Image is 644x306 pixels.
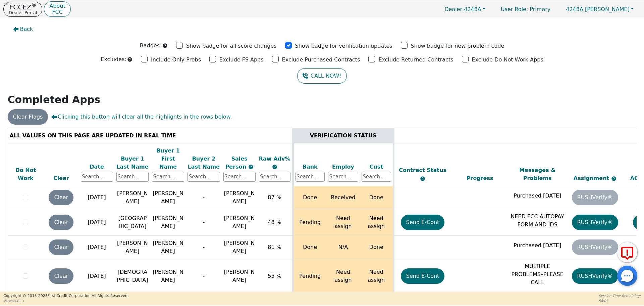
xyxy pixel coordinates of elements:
td: [PERSON_NAME] [150,236,186,259]
span: Contract Status [399,167,446,173]
button: Send E-Cont [401,268,445,284]
div: ALL VALUES ON THIS PAGE ARE UPDATED IN REAL TIME [10,132,290,140]
div: Do Not Work [10,166,42,182]
td: [DATE] [79,209,115,236]
p: Exclude Do Not Work Apps [472,56,543,64]
div: Buyer 1 Last Name [116,155,149,171]
input: Search... [223,172,256,182]
td: [PERSON_NAME] [150,209,186,236]
p: Copyright © 2015- 2025 First Credit Corporation. [3,293,128,299]
input: Search... [259,172,290,182]
span: 81 % [268,244,281,250]
button: Back [8,21,39,37]
input: Search... [187,172,220,182]
sup: ® [32,2,37,8]
td: [GEOGRAPHIC_DATA] [115,209,150,236]
td: [DEMOGRAPHIC_DATA] [115,259,150,294]
span: Sales Person [225,156,248,170]
td: Done [293,186,326,209]
div: VERIFICATION STATUS [296,132,391,140]
button: Clear Flags [8,109,48,125]
span: [PERSON_NAME] [224,240,255,254]
p: Show badge for all score changes [186,42,277,50]
div: Messages & Problems [510,166,565,182]
p: FCCEZ [9,4,37,10]
span: [PERSON_NAME] [224,215,255,229]
button: Clear [49,215,73,230]
button: RUSHVerify® [572,268,618,284]
p: Version 3.2.1 [3,299,128,304]
p: FCC [49,9,65,15]
td: Pending [293,209,326,236]
td: - [186,259,221,294]
p: Exclude Purchased Contracts [282,56,360,64]
div: Bank [296,163,325,171]
input: Search... [116,172,149,182]
p: 58:07 [599,298,641,303]
p: Excludes: [101,55,126,63]
button: CALL NOW! [297,68,346,84]
td: [PERSON_NAME] [115,236,150,259]
td: N/A [326,236,360,259]
td: Received [326,186,360,209]
p: Exclude FS Apps [219,56,264,64]
a: User Role: Primary [494,3,557,16]
p: MULTIPLE PROBLEMS–PLEASE CALL [510,262,565,287]
input: Search... [81,172,113,182]
td: - [186,209,221,236]
button: Clear [49,190,73,205]
td: Need assign [360,259,393,294]
p: Exclude Returned Contracts [378,56,453,64]
span: [PERSON_NAME] [224,190,255,205]
p: Badges: [140,42,162,50]
p: Purchased [DATE] [510,192,565,200]
p: Purchased [DATE] [510,242,565,250]
td: [DATE] [79,259,115,294]
div: Buyer 2 Last Name [187,155,220,171]
span: [PERSON_NAME] [566,6,630,12]
td: [PERSON_NAME] [115,186,150,209]
button: Send E-Cont [401,215,445,230]
div: Date [81,163,113,171]
span: [PERSON_NAME] [224,269,255,283]
span: 4248A: [566,6,585,12]
button: AboutFCC [44,1,70,17]
p: Include Only Probs [151,56,201,64]
button: Clear [49,268,73,284]
td: Done [293,236,326,259]
td: Need assign [326,259,360,294]
td: Done [360,236,393,259]
span: Back [20,25,33,33]
td: Need assign [326,209,360,236]
span: 87 % [268,194,281,201]
input: Search... [362,172,391,182]
a: Dealer:4248A [437,4,492,14]
span: User Role : [501,6,528,12]
td: - [186,186,221,209]
div: Employ [328,163,358,171]
span: Clicking this button will clear all the highlights in the rows below. [51,113,232,121]
td: Need assign [360,209,393,236]
p: Show badge for verification updates [295,42,392,50]
button: 4248A:[PERSON_NAME] [559,4,641,14]
span: Dealer: [444,6,464,12]
div: Buyer 1 First Name [152,147,184,171]
button: Clear [49,239,73,255]
td: Pending [293,259,326,294]
button: FCCEZ®Dealer Portal [3,2,42,17]
input: Search... [152,172,184,182]
div: Progress [453,174,507,182]
p: About [49,3,65,9]
span: 4248A [444,6,481,12]
button: RUSHVerify® [572,215,618,230]
td: [PERSON_NAME] [150,186,186,209]
input: Search... [296,172,325,182]
span: Raw Adv% [259,156,290,162]
td: Done [360,186,393,209]
span: Assignment [574,175,611,181]
p: Dealer Portal [9,10,37,15]
div: Clear [45,174,77,182]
